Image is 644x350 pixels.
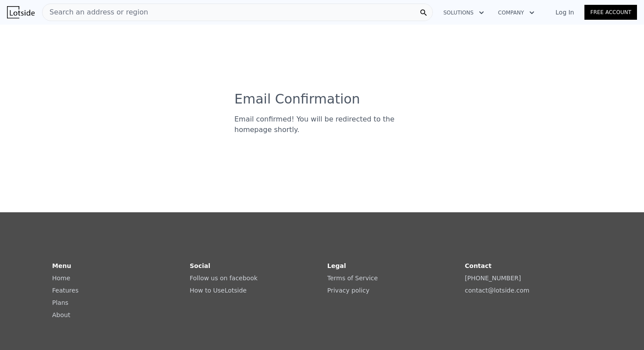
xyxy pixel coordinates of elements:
a: Features [52,287,78,294]
div: Email confirmed! You will be redirected to the homepage shortly. [234,114,410,135]
a: [PHONE_NUMBER] [465,275,521,282]
a: Home [52,275,70,282]
span: Search an address or region [42,7,148,18]
a: How to UseLotside [190,287,247,294]
strong: Contact [465,262,492,269]
a: Log In [545,8,584,17]
button: Solutions [436,5,491,21]
strong: Menu [52,262,71,269]
a: Terms of Service [327,275,378,282]
a: About [52,311,70,318]
img: Lotside [7,6,35,18]
strong: Social [190,262,210,269]
a: contact@lotside.com [465,287,529,294]
h3: Email Confirmation [234,91,410,107]
button: Company [491,5,541,21]
a: Follow us on facebook [190,275,258,282]
a: Plans [52,299,68,306]
strong: Legal [327,262,346,269]
a: Privacy policy [327,287,369,294]
a: Free Account [584,5,637,20]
